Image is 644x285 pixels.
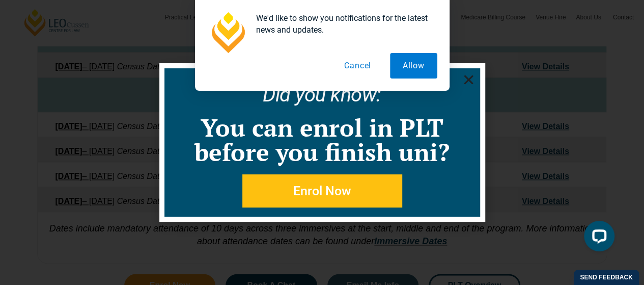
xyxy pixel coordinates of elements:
[331,53,384,79] button: Cancel
[263,83,381,107] a: Did you know:
[242,174,402,208] a: Enrol Now
[390,53,437,79] button: Allow
[207,12,248,53] img: notification icon
[576,217,619,260] iframe: LiveChat chat widget
[194,111,450,168] a: You can enrol in PLT before you finish uni?
[248,12,437,36] div: We'd like to show you notifications for the latest news and updates.
[293,185,351,197] span: Enrol Now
